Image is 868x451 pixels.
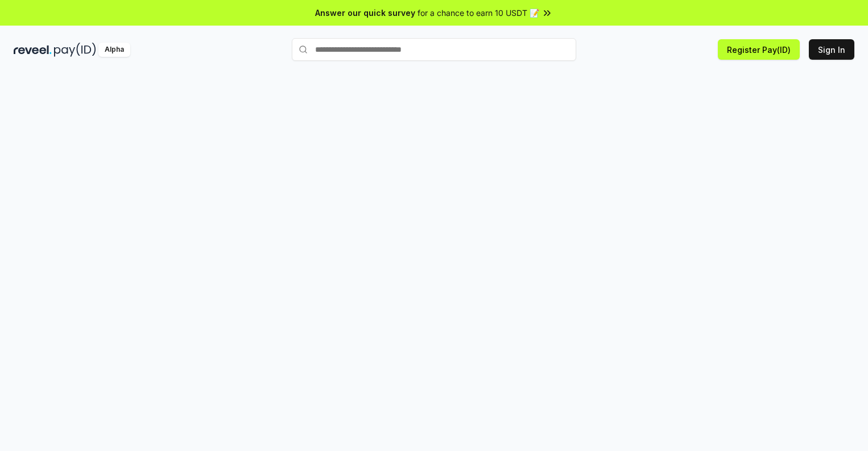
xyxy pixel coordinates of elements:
[98,43,130,57] div: Alpha
[418,7,539,19] span: for a chance to earn 10 USDT 📝
[54,43,96,57] img: pay_id
[14,43,52,57] img: reveel_dark
[315,7,415,19] span: Answer our quick survey
[809,39,854,60] button: Sign In
[718,39,800,60] button: Register Pay(ID)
